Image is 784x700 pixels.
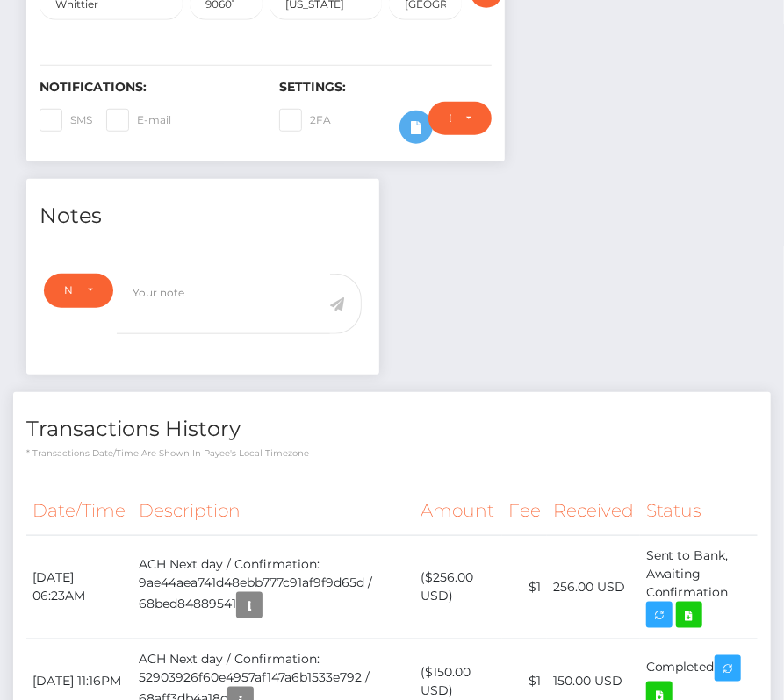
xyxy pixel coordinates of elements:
label: SMS [40,109,92,132]
h4: Notes [40,201,366,232]
th: Amount [414,487,502,535]
div: Do not require [449,111,451,125]
td: ($256.00 USD) [414,535,502,639]
div: Note Type [64,283,73,297]
button: Do not require [428,102,492,135]
th: Description [133,487,414,535]
td: [DATE] 06:23AM [26,535,133,639]
td: 256.00 USD [547,535,640,639]
label: 2FA [279,109,331,132]
th: Fee [502,487,547,535]
td: ACH Next day / Confirmation: 9ae44aea741d48ebb777c91af9f9d65d / 68bed84889541 [133,535,414,639]
p: * Transactions date/time are shown in payee's local timezone [26,446,758,460]
h4: Transactions History [26,414,758,445]
th: Status [640,487,758,535]
button: Note Type [44,274,113,307]
td: Sent to Bank, Awaiting Confirmation [640,535,758,639]
th: Date/Time [26,487,133,535]
h6: Settings: [279,80,493,95]
h6: Notifications: [40,80,253,95]
th: Received [547,487,640,535]
td: $1 [502,535,547,639]
label: E-mail [106,109,171,132]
